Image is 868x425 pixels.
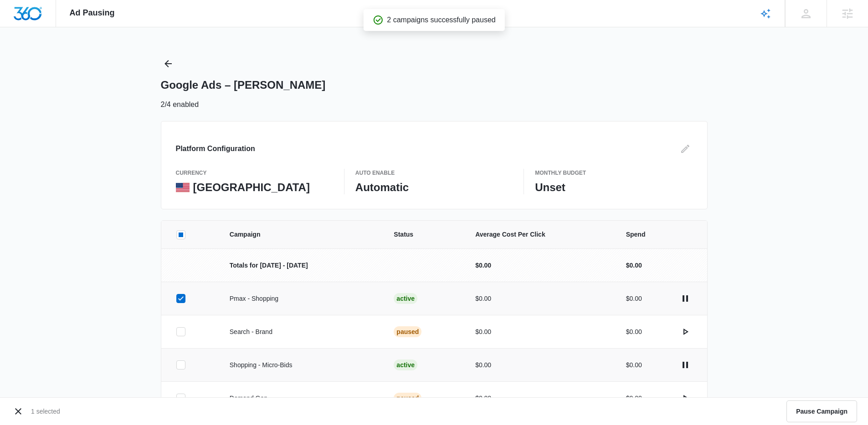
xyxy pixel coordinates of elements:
button: Edit [678,142,693,156]
img: website_grey.svg [15,24,22,31]
p: $0.00 [475,261,604,270]
span: Spend [626,230,693,239]
p: Shopping - Micro-Bids [230,360,372,370]
button: actions.activate [678,324,693,339]
p: 1 selected [31,407,60,416]
p: 2 campaigns successfully paused [387,15,495,25]
div: Active [394,359,417,370]
p: Auto Enable [355,169,513,177]
p: Demand Gen [230,394,372,403]
button: actions.pause [678,291,693,306]
p: $0.00 [626,327,642,337]
p: $0.00 [475,360,604,370]
button: actions.activate [678,391,693,405]
h3: Platform Configuration [176,143,255,154]
span: Campaign [230,230,372,239]
div: Domain: [DOMAIN_NAME] [24,24,100,31]
p: $0.00 [475,327,604,337]
p: 2/4 enabled [161,99,199,110]
img: tab_keywords_by_traffic_grey.svg [91,53,98,60]
p: $0.00 [475,394,604,403]
p: [GEOGRAPHIC_DATA] [193,181,310,194]
div: Domain Overview [35,54,82,60]
h1: Google Ads – [PERSON_NAME] [161,78,326,92]
button: actions.pause [678,358,693,372]
div: Keywords by Traffic [101,54,154,60]
span: Status [394,230,453,239]
p: Monthly Budget [535,169,692,177]
p: Automatic [355,181,513,194]
p: Search - Brand [230,327,372,337]
img: tab_domain_overview_orange.svg [25,53,32,60]
div: v 4.0.25 [26,15,45,22]
p: Unset [535,181,692,194]
img: United States [176,183,190,192]
img: logo_orange.svg [15,15,22,22]
button: Back [161,56,175,71]
button: Pause Campaign [786,400,857,422]
div: Paused [394,326,421,337]
span: Average Cost Per Click [475,230,604,239]
p: $0.00 [626,294,642,304]
div: Active [394,293,417,304]
p: $0.00 [475,294,604,304]
button: Cancel [11,404,26,419]
p: $0.00 [626,394,642,403]
p: Totals for [DATE] - [DATE] [230,261,372,270]
span: Ad Pausing [70,8,115,18]
div: Paused [394,393,421,404]
p: currency [176,169,333,177]
p: $0.00 [626,261,642,270]
p: $0.00 [626,360,642,370]
p: Pmax - Shopping [230,294,372,304]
